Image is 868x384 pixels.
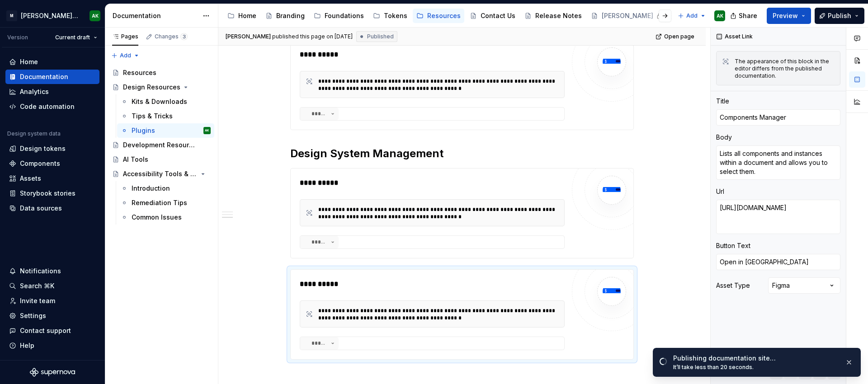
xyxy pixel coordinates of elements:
div: Assets [20,174,41,183]
a: Resources [108,66,214,80]
div: M [6,10,17,21]
span: Add [686,12,698,19]
a: Invite team [5,294,99,308]
a: AI Tools [108,152,214,167]
a: Components [5,156,99,171]
div: Documentation [20,72,68,81]
button: Search ⌘K [5,279,99,293]
div: Title [716,97,729,106]
span: Share [739,11,757,20]
button: Add [108,49,142,62]
a: Resources [413,9,464,23]
span: Published [367,33,394,40]
div: Invite team [20,296,55,305]
div: Publishing documentation site… [673,354,838,363]
div: Page tree [224,7,673,25]
h2: Design System Management [290,146,634,161]
div: Components [20,159,60,168]
a: Tokens [369,9,411,23]
div: AI Tools [123,155,148,164]
div: Data sources [20,204,62,213]
div: Pages [112,33,138,40]
div: AK [92,12,99,19]
a: Home [224,9,260,23]
div: [PERSON_NAME] Design System [21,11,79,20]
a: Design tokens [5,141,99,156]
a: Open page [653,30,698,43]
a: Settings [5,309,99,323]
div: Notifications [20,267,61,276]
a: Kits & Downloads [117,94,214,109]
div: Changes [155,33,188,40]
a: Home [5,55,99,69]
div: Storybook stories [20,189,75,198]
a: Documentation [5,70,99,84]
a: Common Issues [117,210,214,225]
a: PluginsAK [117,123,214,138]
textarea: Open in [GEOGRAPHIC_DATA] [716,254,840,270]
div: Kits & Downloads [132,97,187,106]
button: Preview [767,8,811,24]
div: Foundations [325,11,364,20]
button: Help [5,338,99,353]
svg: Supernova Logo [30,368,75,377]
div: Analytics [20,87,49,96]
div: Design tokens [20,144,66,153]
button: Current draft [51,31,101,44]
a: Contact Us [466,9,519,23]
textarea: Lists all components and instances within a document and allows you to select them. [716,145,840,180]
div: Documentation [113,11,198,20]
div: Common Issues [132,213,182,222]
div: Resources [427,11,461,20]
a: Design Resources [108,80,214,94]
div: Tips & Tricks [132,112,173,121]
div: Contact Us [481,11,515,20]
div: AK [717,12,723,19]
div: Url [716,187,724,196]
div: Version [7,34,28,41]
div: Button Text [716,241,750,250]
button: Share [726,8,763,24]
a: Release Notes [521,9,585,23]
div: Search ⌘K [20,281,54,290]
textarea: Components Manager [716,109,840,126]
div: Release Notes [535,11,582,20]
button: Contact support [5,323,99,338]
a: Code automation [5,99,99,114]
div: The appearance of this block in the editor differs from the published documentation. [735,58,835,80]
a: Assets [5,171,99,186]
div: Tokens [384,11,407,20]
div: [PERSON_NAME] [602,11,653,20]
span: 3 [180,33,188,40]
button: Publish [815,8,864,24]
a: Data sources [5,201,99,215]
div: Accessibility Tools & Testing [123,169,198,178]
span: Add [120,52,131,59]
div: Home [238,11,256,20]
span: [PERSON_NAME] [226,33,271,40]
a: Tips & Tricks [117,109,214,123]
a: Analytics [5,84,99,99]
div: It’ll take less than 20 seconds. [673,364,838,371]
a: Introduction [117,181,214,196]
span: Publish [828,11,851,20]
a: Development Resources [108,138,214,152]
div: Settings [20,311,46,320]
span: Open page [664,33,694,40]
div: Body [716,133,732,142]
div: Help [20,341,34,350]
button: Notifications [5,264,99,278]
div: Introduction [132,184,170,193]
div: Page tree [108,66,214,225]
a: Accessibility Tools & Testing [108,167,214,181]
div: Development Resources [123,140,198,150]
div: AK [205,126,209,135]
span: Preview [773,11,798,20]
div: Asset Type [716,281,750,290]
div: published this page on [DATE] [272,33,353,40]
textarea: [URL][DOMAIN_NAME] [716,200,840,234]
a: Remediation Tips [117,196,214,210]
div: Branding [276,11,305,20]
span: Current draft [55,34,90,41]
